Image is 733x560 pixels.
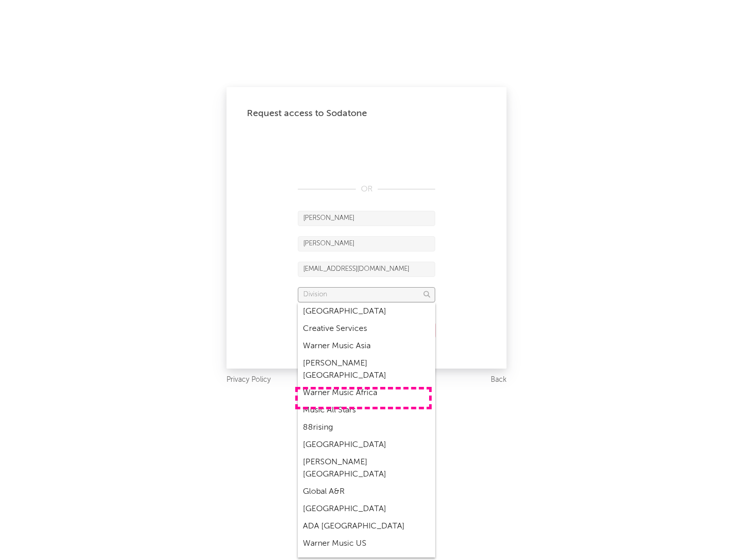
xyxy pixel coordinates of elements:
[298,183,435,195] div: OR
[298,419,435,436] div: 88rising
[298,384,435,402] div: Warner Music Africa
[298,454,435,483] div: [PERSON_NAME] [GEOGRAPHIC_DATA]
[298,338,435,355] div: Warner Music Asia
[298,518,435,535] div: ADA [GEOGRAPHIC_DATA]
[298,535,435,552] div: Warner Music US
[298,211,435,226] input: First Name
[298,303,435,320] div: [GEOGRAPHIC_DATA]
[298,500,435,518] div: [GEOGRAPHIC_DATA]
[227,374,271,386] a: Privacy Policy
[298,320,435,338] div: Creative Services
[298,287,435,302] input: Division
[491,374,506,386] a: Back
[298,483,435,500] div: Global A&R
[298,262,435,277] input: Email
[298,402,435,419] div: Music All Stars
[247,107,486,120] div: Request access to Sodatone
[298,236,435,251] input: Last Name
[298,355,435,384] div: [PERSON_NAME] [GEOGRAPHIC_DATA]
[298,436,435,454] div: [GEOGRAPHIC_DATA]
